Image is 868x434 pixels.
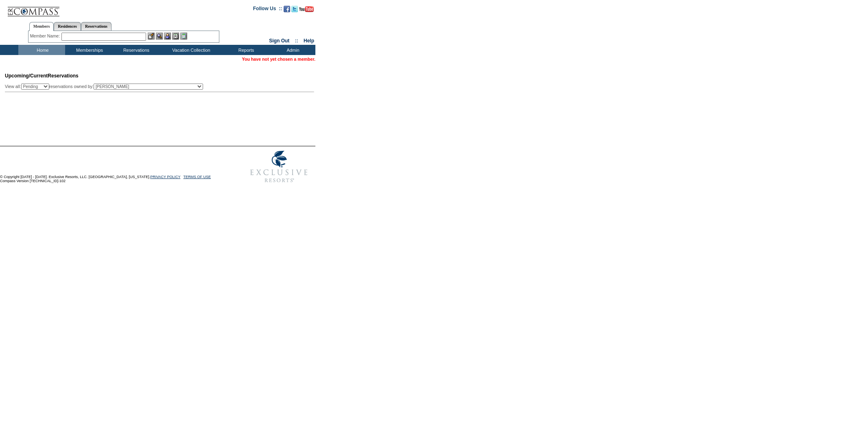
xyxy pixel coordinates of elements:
[304,38,314,44] a: Help
[159,45,222,55] td: Vacation Collection
[81,22,112,31] a: Reservations
[150,175,180,179] a: PRIVACY POLICY
[180,33,187,40] img: b_calculator.gif
[269,45,315,55] td: Admin
[284,8,290,13] a: Become our fan on Facebook
[164,33,171,40] img: Impersonate
[284,6,290,12] img: Become our fan on Facebook
[253,5,282,15] td: Follow Us ::
[112,45,159,55] td: Reservations
[269,38,289,44] a: Sign Out
[242,57,315,62] span: You have not yet chosen a member.
[299,6,314,12] img: Subscribe to our YouTube Channel
[184,175,211,179] a: TERMS OF USE
[295,38,298,44] span: ::
[30,33,61,40] div: Member Name:
[243,146,315,187] img: Exclusive Resorts
[29,22,54,31] a: Members
[172,33,179,40] img: Reservations
[156,33,163,40] img: View
[148,33,155,40] img: b_edit.gif
[5,73,48,79] span: Upcoming/Current
[5,84,207,90] div: View all: reservations owned by:
[54,22,81,31] a: Residences
[299,8,314,13] a: Subscribe to our YouTube Channel
[5,73,79,79] span: Reservations
[291,6,298,12] img: Follow us on Twitter
[222,45,269,55] td: Reports
[18,45,65,55] td: Home
[291,8,298,13] a: Follow us on Twitter
[65,45,112,55] td: Memberships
